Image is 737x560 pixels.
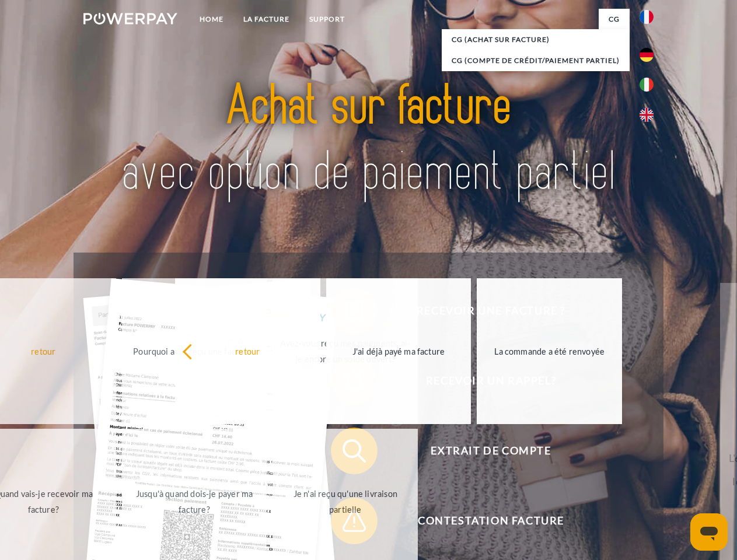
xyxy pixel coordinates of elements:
[331,498,634,544] button: Contestation Facture
[640,78,654,92] img: it
[690,513,728,551] iframe: Bouton de lancement de la fenêtre de messagerie
[331,428,634,474] button: Extrait de compte
[83,13,177,24] img: logo-powerpay-white.svg
[190,9,233,30] a: Home
[111,56,626,223] img: title-powerpay_fr.svg
[348,428,634,474] span: Extrait de compte
[129,486,260,517] div: Jusqu'à quand dois-je payer ma facture?
[640,48,654,62] img: de
[299,9,355,30] a: Support
[484,343,615,359] div: La commande a été renvoyée
[233,9,299,30] a: LA FACTURE
[280,486,411,517] div: Je n'ai reçu qu'une livraison partielle
[442,29,630,50] a: CG (achat sur facture)
[640,10,654,24] img: fr
[640,108,654,122] img: en
[333,343,464,359] div: J'ai déjà payé ma facture
[348,498,634,544] span: Contestation Facture
[182,343,313,359] div: retour
[599,9,630,30] a: CG
[129,343,260,359] div: Pourquoi ai-je reçu une facture?
[442,50,630,71] a: CG (Compte de crédit/paiement partiel)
